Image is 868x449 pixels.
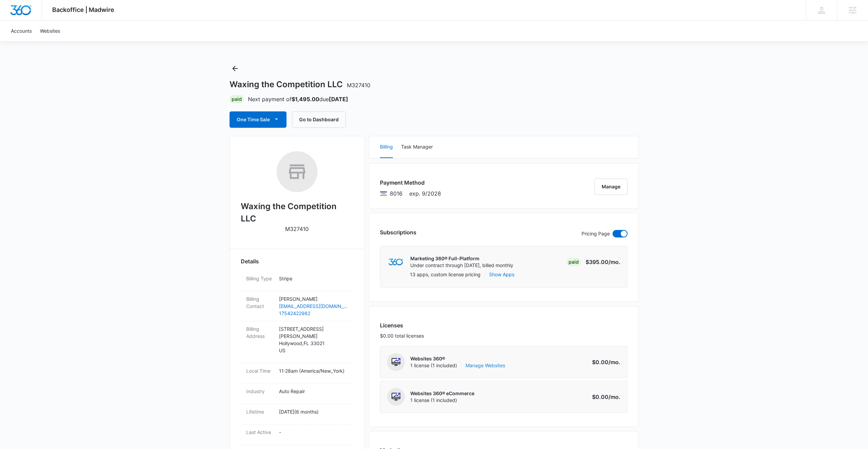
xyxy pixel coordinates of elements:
strong: [DATE] [329,96,348,103]
a: Websites [36,20,64,41]
span: /mo. [608,359,620,366]
p: M327410 [285,225,309,233]
p: Next payment of due [248,95,348,103]
span: /mo. [608,393,620,400]
p: $0.00 [588,358,620,366]
span: Visa ending with [390,189,402,198]
p: 13 apps, custom license pricing [410,271,481,278]
div: Last Active- [241,424,353,445]
span: 1 license (1 included) [410,397,474,404]
a: Manage Websites [466,362,505,369]
p: [STREET_ADDRESS][PERSON_NAME] Hollywood , FL 33021 US [279,325,348,354]
dt: Lifetime [246,408,274,415]
dt: Last Active [246,429,274,436]
div: Paid [567,258,581,266]
span: exp. 9/2028 [409,189,441,198]
div: Billing Contact[PERSON_NAME][EMAIL_ADDRESS][DOMAIN_NAME]17542422982 [241,291,353,321]
dt: Billing Contact [246,295,274,310]
button: Show Apps [489,271,514,278]
img: marketing360Logo [388,259,403,266]
h3: Licenses [380,321,424,329]
dt: Billing Address [246,325,274,340]
p: Pricing Page [582,230,610,237]
div: Local Time11:28am (America/New_York) [241,363,353,384]
dt: Local Time [246,367,274,374]
p: [DATE] ( 6 months ) [279,408,348,415]
div: Billing Address[STREET_ADDRESS][PERSON_NAME]Hollywood,FL 33021US [241,321,353,363]
a: [EMAIL_ADDRESS][DOMAIN_NAME] [279,303,348,310]
div: Billing TypeStripe [241,271,353,291]
p: $0.00 [588,393,620,401]
span: /mo. [608,259,620,265]
button: Go to Dashboard [292,111,346,128]
button: Billing [380,136,393,158]
p: Stripe [279,275,348,282]
h1: Waxing the Competition LLC [230,79,370,90]
p: Websites 360® [410,355,505,362]
button: One Time Sale [230,111,286,128]
span: Backoffice | Madwire [52,6,114,13]
p: Under contract through [DATE], billed monthly [410,262,513,269]
p: [PERSON_NAME] [279,295,348,303]
button: Task Manager [401,136,433,158]
a: 17542422982 [279,310,348,317]
h3: Payment Method [380,179,441,187]
p: Auto Repair [279,388,348,395]
div: Paid [230,95,244,103]
dt: Industry [246,388,274,395]
h2: Waxing the Competition LLC [241,200,353,225]
h3: Subscriptions [380,228,416,236]
strong: $1,495.00 [292,96,319,103]
button: Manage [594,179,628,195]
p: 11:28am ( America/New_York ) [279,367,348,374]
div: Lifetime[DATE](6 months) [241,404,353,424]
dt: Billing Type [246,275,274,282]
span: Details [241,257,259,265]
p: $0.00 total licenses [380,332,424,339]
a: Accounts [7,20,36,41]
p: Websites 360® eCommerce [410,390,474,397]
span: 1 license (1 included) [410,362,505,369]
p: Marketing 360® Full-Platform [410,255,513,262]
span: M327410 [347,82,370,89]
p: $395.00 [586,258,620,266]
p: - [279,429,348,436]
button: Back [230,63,240,74]
div: IndustryAuto Repair [241,384,353,404]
